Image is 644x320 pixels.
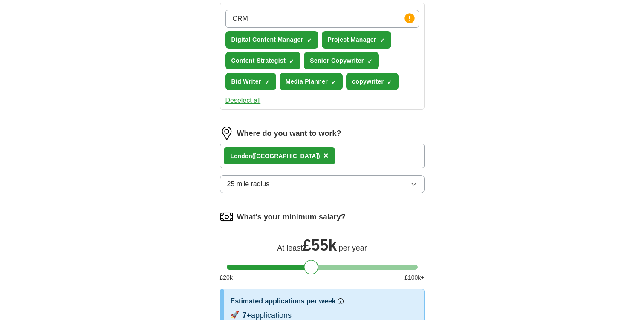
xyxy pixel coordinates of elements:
span: per year [339,244,367,252]
label: Where do you want to work? [237,128,341,139]
span: × [323,151,329,160]
span: copywriter [352,77,384,86]
span: ✓ [265,79,270,86]
span: £ 55k [303,236,337,254]
button: Project Manager✓ [322,31,391,49]
button: 25 mile radius [220,175,425,193]
span: ([GEOGRAPHIC_DATA]) [252,153,320,159]
button: Media Planner✓ [280,73,343,90]
span: Project Manager [328,35,376,44]
h3: Estimated applications per week [231,296,336,306]
span: ✓ [387,79,392,86]
button: Bid Writer✓ [225,73,276,90]
div: don [231,152,320,161]
strong: Lon [231,153,242,159]
span: £ 20 k [220,273,233,282]
button: Senior Copywriter✓ [304,52,379,69]
span: ✓ [307,37,312,44]
span: At least [277,244,303,252]
button: × [323,150,329,162]
button: Digital Content Manager✓ [225,31,318,49]
span: Content Strategist [231,56,286,65]
span: 7+ [243,311,251,320]
span: 🚀 [231,310,239,320]
span: ✓ [380,37,385,44]
span: Senior Copywriter [310,56,364,65]
button: copywriter✓ [346,73,399,90]
span: ✓ [331,79,336,86]
input: Type a job title and press enter [225,10,419,28]
span: Bid Writer [231,77,261,86]
label: What's your minimum salary? [237,211,346,223]
span: Digital Content Manager [231,35,303,44]
button: Deselect all [225,95,261,106]
h3: : [345,296,347,306]
span: ✓ [367,58,373,65]
span: ✓ [289,58,294,65]
span: 25 mile radius [227,179,270,189]
img: location.png [220,127,234,140]
button: Content Strategist✓ [225,52,301,69]
span: Media Planner [286,77,328,86]
img: salary.png [220,210,234,224]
